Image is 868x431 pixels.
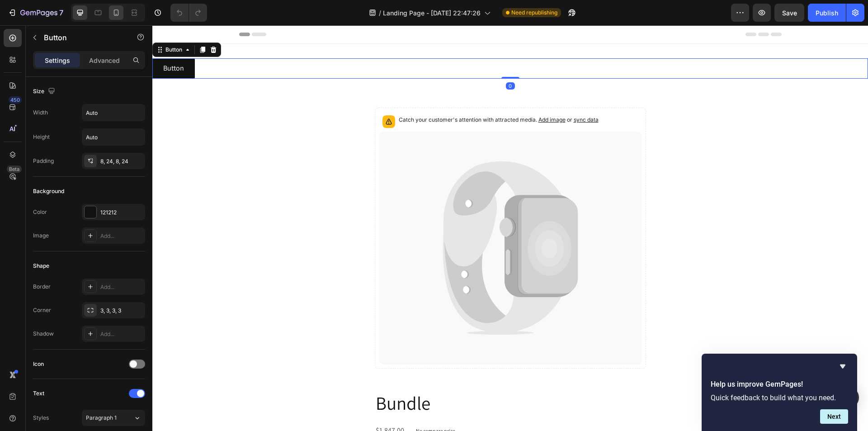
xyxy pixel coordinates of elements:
[354,57,363,64] div: 0
[837,361,848,372] button: Hide survey
[45,56,70,65] p: Settings
[100,232,143,240] div: Add...
[421,91,446,98] span: sync data
[33,360,44,368] div: Icon
[222,398,253,413] div: $1,847.00
[379,8,381,18] span: /
[33,187,64,195] div: Background
[100,330,143,338] div: Add...
[33,208,47,216] div: Color
[511,9,557,17] span: Need republishing
[4,4,67,22] button: 7
[86,414,117,422] span: Paragraph 1
[100,283,143,291] div: Add...
[33,157,54,165] div: Padding
[774,4,804,22] button: Save
[82,129,145,145] input: Auto
[33,283,51,291] div: Border
[59,7,63,18] p: 7
[33,306,51,314] div: Corner
[33,109,48,117] div: Width
[82,410,145,426] button: Paragraph 1
[152,25,868,431] iframe: Design area
[820,409,848,424] button: Next question
[33,232,49,240] div: Image
[782,9,797,17] span: Save
[100,157,143,166] div: 8, 24, 8, 24
[816,8,838,18] div: Publish
[413,91,446,98] span: or
[33,414,49,422] div: Styles
[246,90,446,99] p: Catch your customer's attention with attracted media.
[33,85,57,98] div: Size
[386,91,413,98] span: Add image
[82,104,145,121] input: Auto
[100,208,143,217] div: 121212
[44,32,121,43] p: Button
[711,379,848,390] h2: Help us improve GemPages!
[711,393,848,402] p: Quick feedback to build what you need.
[33,262,49,270] div: Shape
[383,8,481,18] span: Landing Page - [DATE] 22:47:26
[100,307,143,315] div: 3, 3, 3, 3
[33,389,44,398] div: Text
[808,4,846,22] button: Publish
[222,365,494,391] h2: Bundle
[9,96,22,104] div: 450
[89,56,120,65] p: Advanced
[33,133,50,141] div: Height
[33,330,54,338] div: Shadow
[264,403,303,408] p: No compare price
[711,361,848,424] div: Help us improve GemPages!
[170,4,207,22] div: Undo/Redo
[7,166,22,173] div: Beta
